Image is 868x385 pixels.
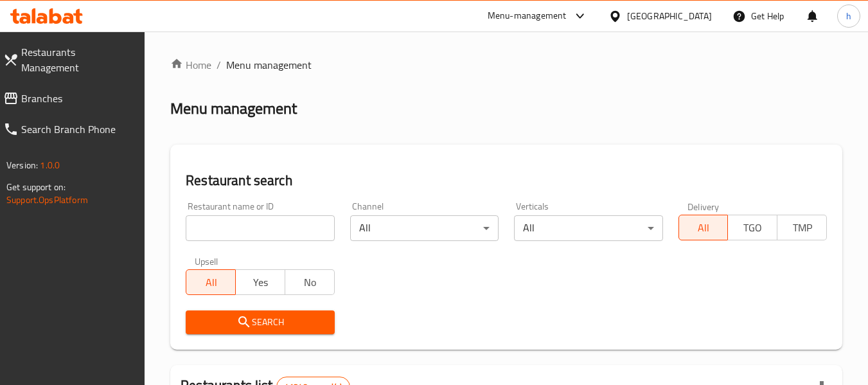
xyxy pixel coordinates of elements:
[40,157,60,174] span: 1.0.0
[170,57,842,73] nav: breadcrumb
[514,215,662,241] div: All
[350,215,499,241] div: All
[170,57,211,73] a: Home
[846,9,851,23] span: h
[21,44,135,75] span: Restaurants Management
[191,273,231,292] span: All
[241,273,280,292] span: Yes
[186,310,334,334] button: Search
[196,314,324,330] span: Search
[186,171,827,190] h2: Restaurant search
[733,219,772,237] span: TGO
[290,273,330,292] span: No
[285,269,335,295] button: No
[687,202,720,211] label: Delivery
[6,179,66,195] span: Get support on:
[678,215,729,240] button: All
[727,215,777,240] button: TGO
[6,157,38,174] span: Version:
[6,192,88,208] a: Support.OpsPlatform
[235,269,285,295] button: Yes
[186,215,334,241] input: Search for restaurant name or ID..
[21,91,135,106] span: Branches
[186,269,236,295] button: All
[170,98,297,119] h2: Menu management
[21,121,135,137] span: Search Branch Phone
[217,57,221,73] li: /
[684,219,723,237] span: All
[226,57,312,73] span: Menu management
[783,219,822,237] span: TMP
[488,8,567,24] div: Menu-management
[777,215,827,240] button: TMP
[195,256,218,265] label: Upsell
[627,9,712,23] div: [GEOGRAPHIC_DATA]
